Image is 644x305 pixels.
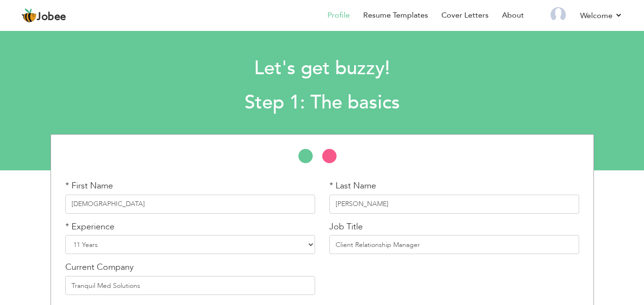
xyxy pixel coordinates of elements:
[21,8,37,23] img: jobee.io
[329,180,376,192] label: * Last Name
[88,90,556,115] h2: Step 1: The basics
[37,12,66,22] span: Jobee
[551,7,566,22] img: Profile Img
[65,261,133,274] label: Current Company
[88,56,556,81] h1: Let's get buzzy!
[580,10,623,21] a: Welcome
[329,221,363,233] label: Job Title
[327,10,350,21] a: Profile
[441,10,489,21] a: Cover Letters
[363,10,428,21] a: Resume Templates
[65,221,114,233] label: * Experience
[65,180,113,192] label: * First Name
[502,10,524,21] a: About
[21,8,66,23] a: Jobee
